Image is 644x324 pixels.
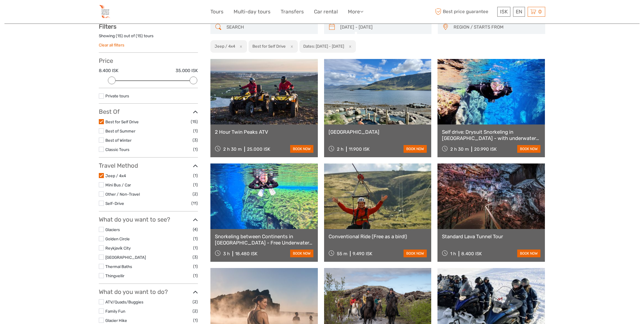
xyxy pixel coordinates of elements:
a: Golden Circle [105,236,130,241]
span: 55 m [337,251,347,256]
a: Classic Tours [105,147,129,152]
strong: Filters [99,23,116,30]
h3: What do you want to see? [99,216,198,223]
span: 2 h [337,147,343,152]
div: 9.490 ISK [353,251,372,256]
div: EN [513,7,525,17]
a: book now [517,145,540,153]
span: (4) [193,226,198,233]
span: (1) [193,272,198,279]
span: (15) [191,118,198,125]
div: Showing ( ) out of ( ) tours [99,33,198,42]
a: Mini Bus / Car [105,183,131,187]
span: (1) [193,235,198,242]
a: Glaciers [105,227,120,232]
h2: Best for Self Drive [252,44,286,49]
button: x [345,43,353,49]
h2: Jeep / 4x4 [215,44,235,49]
span: (1) [193,244,198,251]
a: Private tours [105,94,129,98]
span: (2) [193,191,198,197]
a: Snorkeling between Continents in [GEOGRAPHIC_DATA] - Free Underwater Photos [215,233,313,246]
button: x [287,43,295,49]
a: Thermal Baths [105,264,132,269]
span: ISK [500,9,508,15]
span: (3) [193,254,198,261]
a: Thingvellir [105,273,124,278]
a: Clear all filters [99,43,124,47]
span: (1) [193,317,198,324]
h2: Dates: [DATE] - [DATE] [303,44,344,49]
div: 8.400 ISK [461,251,482,256]
div: 11.900 ISK [349,147,370,152]
a: Reykjavík City [105,246,131,250]
button: x [236,43,244,49]
a: book now [290,250,313,257]
label: 15 [117,33,121,39]
span: 2 h 30 m [223,147,242,152]
img: 2459-dcd33dd9-735b-4d51-8392-92c025990c57_logo_small.png [99,4,111,19]
div: 20.990 ISK [474,147,497,152]
a: Other / Non-Travel [105,192,140,197]
div: 18.480 ISK [235,251,257,256]
a: book now [404,145,427,153]
a: Family Fun [105,309,125,314]
label: 15 [137,33,141,39]
span: (2) [193,308,198,314]
a: Multi-day tours [234,7,271,16]
label: 8.400 ISK [99,68,118,74]
label: 35.000 ISK [176,68,198,74]
a: Best of Summer [105,129,135,133]
span: (3) [193,137,198,144]
span: (1) [193,127,198,134]
a: Self drive: Drysuit Snorkeling in [GEOGRAPHIC_DATA] - with underwater photos [442,129,540,141]
span: (1) [193,263,198,270]
a: ATV/Quads/Buggies [105,300,143,304]
a: Jeep / 4x4 [105,173,126,178]
button: Open LiveChat chat widget [68,9,76,16]
h3: What do you want to do? [99,288,198,295]
a: Conventional Ride (Free as a bird!) [329,233,427,239]
span: 0 [537,9,543,15]
h3: Best Of [99,108,198,115]
div: 25.000 ISK [247,147,270,152]
a: Standard Lava Tunnel Tour [442,233,540,239]
a: [GEOGRAPHIC_DATA] [329,129,427,135]
span: 3 h [223,251,230,256]
span: Best price guarantee [434,7,496,17]
h3: Price [99,57,198,64]
p: We're away right now. Please check back later! [8,10,67,15]
a: Self-Drive [105,201,124,206]
a: Tours [210,7,223,16]
a: Best of Winter [105,138,132,143]
button: REGION / STARTS FROM [451,22,542,32]
span: (1) [193,146,198,153]
a: book now [290,145,313,153]
span: (11) [191,200,198,207]
span: (1) [193,181,198,188]
h3: Travel Method [99,162,198,169]
input: SEARCH [224,22,315,32]
input: SELECT DATES [338,22,429,32]
a: Best for Self Drive [105,119,139,124]
a: [GEOGRAPHIC_DATA] [105,255,146,260]
span: (2) [193,298,198,305]
span: 1 h [450,251,456,256]
a: More [348,7,363,16]
a: book now [517,250,540,257]
a: Glacier Hike [105,318,127,323]
a: book now [404,250,427,257]
a: Transfers [281,7,304,16]
a: 2 Hour Twin Peaks ATV [215,129,313,135]
span: 2 h 30 m [450,147,469,152]
span: (1) [193,172,198,179]
a: Car rental [314,7,338,16]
